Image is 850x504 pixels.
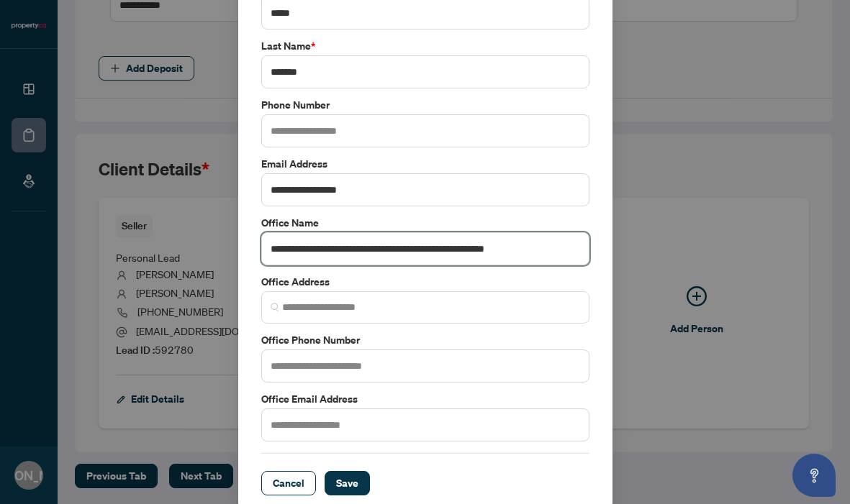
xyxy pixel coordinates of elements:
[261,274,589,290] label: Office Address
[261,391,589,407] label: Office Email Address
[336,472,358,495] span: Save
[325,471,370,495] button: Save
[261,97,589,113] label: Phone Number
[261,38,589,54] label: Last Name
[261,215,589,231] label: Office Name
[261,332,589,348] label: Office Phone Number
[261,156,589,172] label: Email Address
[273,472,304,495] span: Cancel
[261,471,316,495] button: Cancel
[792,454,836,497] button: Open asap
[271,303,279,311] img: search_icon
